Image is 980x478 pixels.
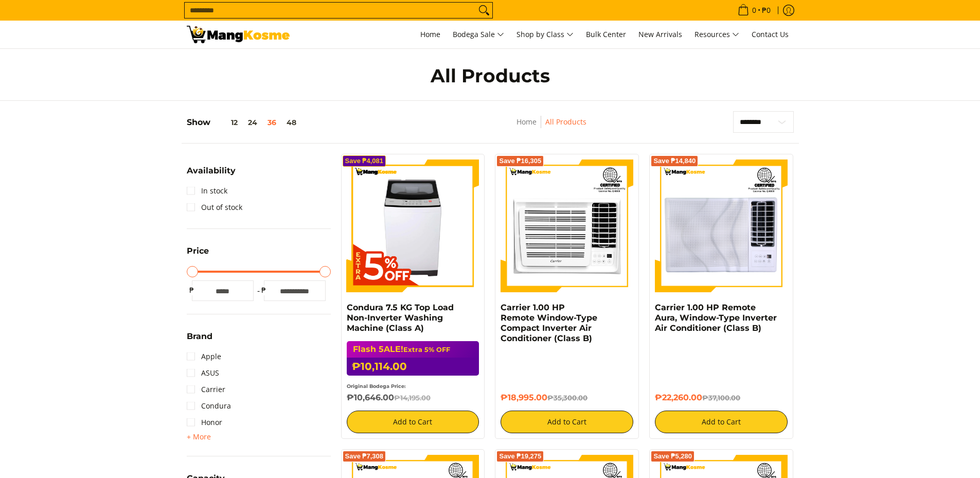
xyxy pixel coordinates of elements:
[415,21,446,48] a: Home
[653,453,692,459] span: Save ₱5,280
[210,118,243,127] button: 12
[499,158,541,164] span: Save ₱16,305
[547,394,587,402] del: ₱35,300.00
[187,167,236,175] span: Availability
[694,28,739,41] span: Resources
[581,21,631,48] a: Bulk Center
[501,303,597,343] a: Carrier 1.00 HP Remote Window-Type Compact Inverter Air Conditioner (Class B)
[476,3,492,18] button: Search
[760,7,772,14] span: ₱0
[448,21,509,48] a: Bodega Sale
[187,183,227,199] a: In stock
[259,285,269,295] span: ₱
[702,394,740,402] del: ₱37,100.00
[501,411,633,433] button: Add to Cart
[655,160,788,292] img: Carrier 1.00 HP Remote Aura, Window-Type Inverter Air Conditioner (Class B)
[347,411,479,433] button: Add to Cart
[187,332,212,348] summary: Open
[347,393,479,403] h6: ₱10,646.00
[187,431,211,443] summary: Open
[420,29,440,39] span: Home
[187,167,236,183] summary: Open
[187,26,290,43] img: All Products - Home Appliances Warehouse Sale l Mang Kosme
[653,158,696,164] span: Save ₱14,840
[511,21,579,48] a: Shop by Class
[638,29,682,39] span: New Arrivals
[243,118,262,127] button: 24
[187,247,209,263] summary: Open
[501,160,633,292] img: Carrier 1.00 HP Remote Window-Type Compact Inverter Air Conditioner (Class B)
[746,21,794,48] a: Contact Us
[187,332,212,341] span: Brand
[345,453,384,459] span: Save ₱7,308
[187,381,225,398] a: Carrier
[633,21,687,48] a: New Arrivals
[187,348,221,365] a: Apple
[290,64,691,87] h1: All Products
[448,116,655,139] nav: Breadcrumbs
[516,28,574,41] span: Shop by Class
[394,394,431,402] del: ₱14,195.00
[689,21,744,48] a: Resources
[751,7,758,14] span: 0
[187,398,231,414] a: Condura
[545,117,586,127] a: All Products
[655,393,788,403] h6: ₱22,260.00
[752,29,789,39] span: Contact Us
[501,393,633,403] h6: ₱18,995.00
[281,118,301,127] button: 48
[516,117,537,127] a: Home
[655,411,788,433] button: Add to Cart
[499,453,541,459] span: Save ₱19,275
[187,414,222,431] a: Honor
[187,285,197,295] span: ₱
[187,117,301,128] h5: Show
[262,118,281,127] button: 36
[347,383,406,389] small: Original Bodega Price:
[347,358,479,376] h6: ₱10,114.00
[347,303,454,333] a: Condura 7.5 KG Top Load Non-Inverter Washing Machine (Class A)
[453,28,504,41] span: Bodega Sale
[586,29,626,39] span: Bulk Center
[655,303,777,333] a: Carrier 1.00 HP Remote Aura, Window-Type Inverter Air Conditioner (Class B)
[187,433,211,441] span: + More
[187,365,219,381] a: ASUS
[187,247,209,255] span: Price
[735,5,774,16] span: •
[347,160,479,292] img: Condura 7.5 KG Top Load Non-Inverter Washing Machine (Class A)
[300,21,794,48] nav: Main Menu
[187,199,242,216] a: Out of stock
[345,158,384,164] span: Save ₱4,081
